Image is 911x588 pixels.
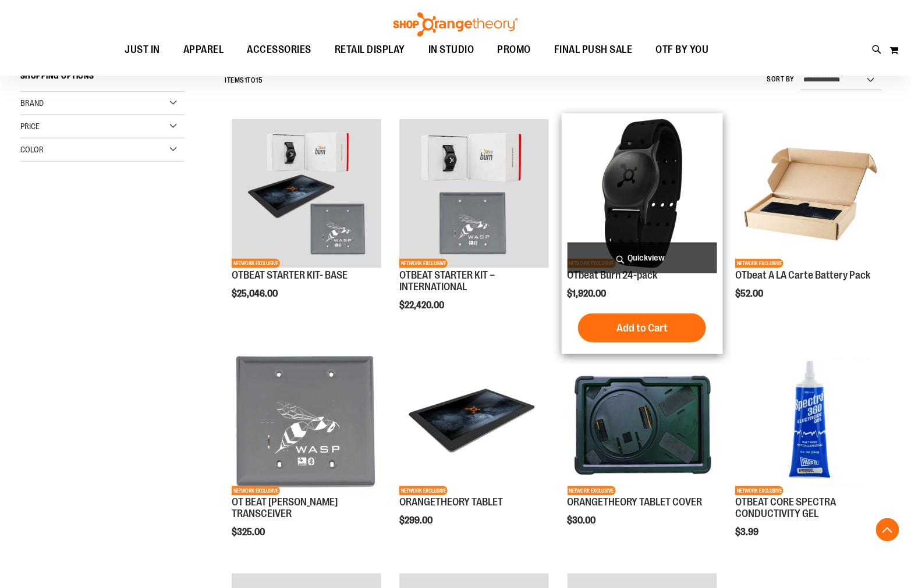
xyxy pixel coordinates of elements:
[568,486,616,496] span: NETWORK EXCLUSIVE
[335,37,405,63] span: RETAIL DISPLAY
[735,269,870,281] a: OTbeat A LA Carte Battery Pack
[428,37,474,63] span: IN STUDIO
[114,37,172,63] a: JUST IN
[876,518,899,541] button: Back To Top
[399,516,434,526] span: $299.00
[399,486,448,496] span: NETWORK EXCLUSIVE
[554,37,633,63] span: FINAL PUSH SALE
[568,346,717,496] img: Product image for ORANGETHEORY TABLET COVER
[656,37,709,63] span: OTF BY YOU
[735,288,765,299] span: $52.00
[568,497,703,508] a: ORANGETHEORY TABLET COVER
[568,269,658,281] a: OTbeat Burn 24-pack
[399,346,549,497] a: Product image for ORANGETHEORY TABLETNETWORK EXCLUSIVE
[247,37,312,63] span: ACCESSORIES
[226,113,387,329] div: product
[225,72,263,90] h2: Items to
[232,486,280,496] span: NETWORK EXCLUSIVE
[256,76,263,84] span: 15
[729,340,891,567] div: product
[498,37,531,63] span: PROMO
[125,37,161,63] span: JUST IN
[399,119,549,270] a: OTBEAT STARTER KIT – INTERNATIONALNETWORK EXCLUSIVE
[399,497,503,508] a: ORANGETHEORY TABLET
[735,346,885,496] img: OTBEAT CORE SPECTRA CONDUCTIVITY GEL
[568,119,717,269] img: OTbeat Burn 24-pack
[232,269,348,281] a: OTBEAT STARTER KIT- BASE
[568,288,608,299] span: $1,920.00
[20,145,44,154] span: Color
[417,37,486,63] a: IN STUDIO
[323,37,417,63] a: RETAIL DISPLAY
[644,37,721,63] a: OTF BY YOU
[735,259,784,268] span: NETWORK EXCLUSIVE
[568,346,717,497] a: Product image for ORANGETHEORY TABLET COVERNETWORK EXCLUSIVE
[543,37,644,63] a: FINAL PUSH SALE
[568,516,598,526] span: $30.00
[232,288,279,299] span: $25,046.00
[399,259,448,268] span: NETWORK EXCLUSIVE
[399,269,495,293] a: OTBEAT STARTER KIT – INTERNATIONAL
[394,113,555,340] div: product
[172,37,236,63] a: APPAREL
[20,98,44,108] span: Brand
[729,113,891,329] div: product
[183,37,224,63] span: APPAREL
[399,119,549,269] img: OTBEAT STARTER KIT – INTERNATIONAL
[232,497,338,520] a: OT BEAT [PERSON_NAME] TRANSCEIVER
[20,122,40,131] span: Price
[236,37,324,63] a: ACCESSORIES
[232,119,381,270] a: OTBEAT STARTER KIT- BASENETWORK EXCLUSIVE
[735,497,836,520] a: OTBEAT CORE SPECTRA CONDUCTIVITY GEL
[735,119,885,270] a: Product image for OTbeat A LA Carte Battery PackNETWORK EXCLUSIVE
[735,119,885,269] img: Product image for OTbeat A LA Carte Battery Pack
[394,340,555,556] div: product
[568,243,717,273] a: Quickview
[399,346,549,496] img: Product image for ORANGETHEORY TABLET
[392,12,520,37] img: Shop Orangetheory
[232,259,280,268] span: NETWORK EXCLUSIVE
[232,346,381,496] img: Product image for OT BEAT POE TRANSCEIVER
[767,74,795,84] label: Sort By
[232,528,267,538] span: $325.00
[735,528,760,538] span: $3.99
[20,66,185,92] strong: Shopping Options
[562,113,723,355] div: product
[226,340,387,567] div: product
[232,346,381,497] a: Product image for OT BEAT POE TRANSCEIVERNETWORK EXCLUSIVE
[616,322,668,334] span: Add to Cart
[578,313,706,343] button: Add to Cart
[735,346,885,497] a: OTBEAT CORE SPECTRA CONDUCTIVITY GELNETWORK EXCLUSIVE
[244,76,247,84] span: 1
[568,119,717,270] a: OTbeat Burn 24-packNETWORK EXCLUSIVE
[486,37,543,63] a: PROMO
[735,486,784,496] span: NETWORK EXCLUSIVE
[562,340,723,556] div: product
[232,119,381,269] img: OTBEAT STARTER KIT- BASE
[399,300,446,311] span: $22,420.00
